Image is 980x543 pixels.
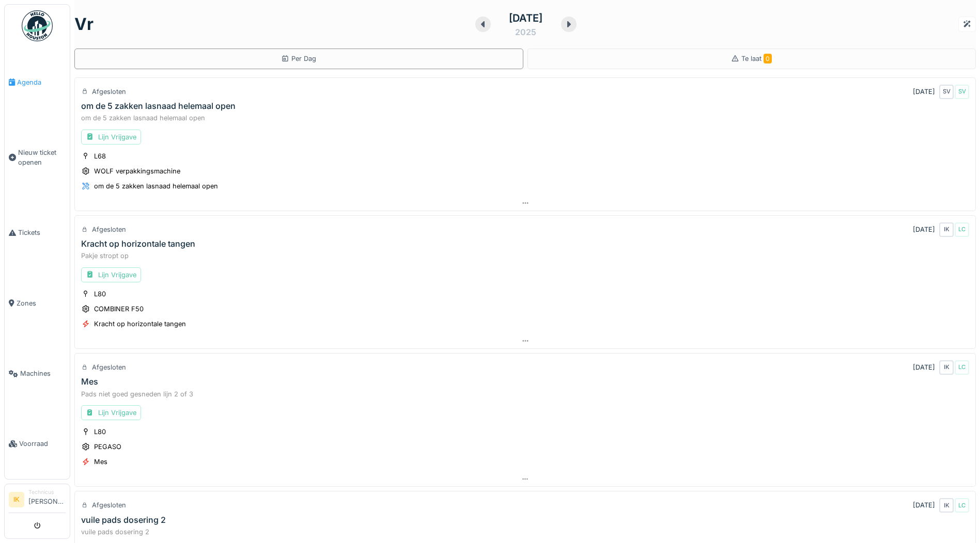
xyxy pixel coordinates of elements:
div: SV [939,85,954,99]
span: Agenda [17,77,66,87]
div: Lijn Vrijgave [81,130,141,145]
div: [DATE] [913,87,935,97]
div: LC [955,498,969,513]
div: vuile pads dosering 2 [81,527,969,537]
div: IK [939,498,954,513]
div: Afgesloten [92,225,126,234]
span: Voorraad [19,439,66,449]
div: IK [939,360,954,375]
span: Te laat [741,55,772,62]
div: PEGASO [94,442,121,452]
div: LC [955,360,969,375]
div: Afgesloten [92,500,126,510]
a: Tickets [5,198,70,268]
div: L80 [94,427,106,437]
div: Mes [81,377,98,387]
div: om de 5 zakken lasnaad helemaal open [81,101,236,111]
div: Mes [94,457,107,467]
a: Nieuw ticket openen [5,117,70,198]
img: Badge_color-CXgf-gQk.svg [22,10,53,41]
div: SV [955,85,969,99]
div: [DATE] [913,225,935,234]
div: Technicus [28,488,66,496]
div: Pads niet goed gesneden lijn 2 of 3 [81,389,969,399]
a: IK Technicus[PERSON_NAME] [9,488,66,513]
div: vuile pads dosering 2 [81,515,166,525]
div: [DATE] [913,500,935,510]
a: Machines [5,339,70,409]
div: Pakje stropt op [81,251,969,261]
div: Kracht op horizontale tangen [94,319,186,329]
span: Tickets [18,228,66,237]
div: Afgesloten [92,362,126,372]
a: Agenda [5,47,70,117]
div: 2025 [515,26,536,38]
li: IK [9,492,24,507]
div: Afgesloten [92,87,126,97]
div: L68 [94,151,106,161]
span: Nieuw ticket openen [18,148,66,167]
div: Per Dag [281,54,316,63]
div: om de 5 zakken lasnaad helemaal open [94,181,218,191]
span: Machines [20,369,66,378]
li: [PERSON_NAME] [28,488,66,510]
div: WOLF verpakkingsmachine [94,166,180,176]
div: [DATE] [913,362,935,372]
div: LC [955,222,969,237]
div: om de 5 zakken lasnaad helemaal open [81,113,969,123]
div: Lijn Vrijgave [81,405,141,420]
a: Voorraad [5,409,70,479]
div: COMBINER F50 [94,304,144,314]
span: 0 [764,54,772,63]
div: Lijn Vrijgave [81,267,141,282]
a: Zones [5,268,70,338]
span: Zones [17,298,66,308]
div: IK [939,222,954,237]
div: Kracht op horizontale tangen [81,239,195,249]
div: [DATE] [509,10,542,26]
div: L80 [94,289,106,299]
h1: vr [74,14,94,34]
